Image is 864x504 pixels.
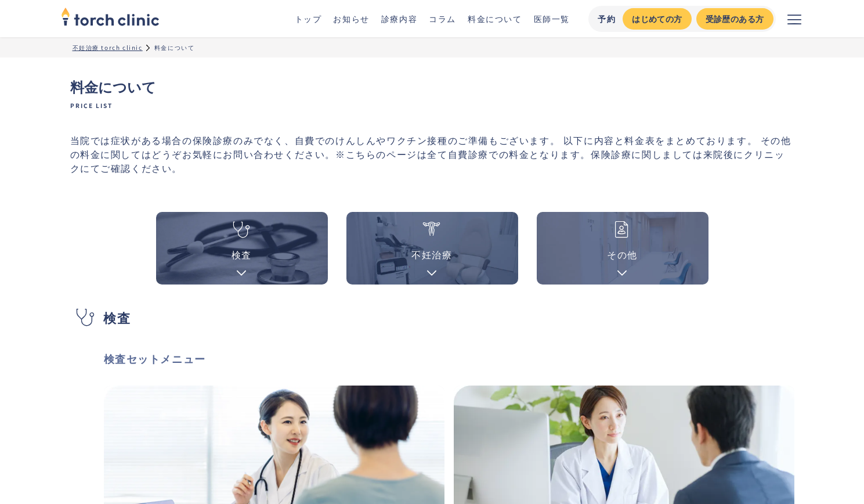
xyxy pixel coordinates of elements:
h2: 検査 [103,307,131,327]
a: 医師一覧 [534,13,570,24]
a: 検査 [156,212,328,285]
a: コラム [429,13,456,24]
div: はじめての方 [632,13,682,25]
a: はじめての方 [623,8,691,30]
div: 不妊治療 [411,247,452,261]
div: 料金について [154,43,195,52]
a: 診療内容 [381,13,417,24]
span: Price list [70,102,794,110]
img: torch clinic [61,3,160,29]
h1: 料金について [70,76,794,110]
a: その他 [537,212,708,285]
a: 不妊治療 torch clinic [73,43,143,52]
a: 不妊治療 [346,212,518,285]
div: その他 [607,247,638,261]
a: 料金について [468,13,522,24]
div: 受診歴のある方 [706,13,764,25]
div: 予約 [598,13,616,25]
p: 当院では症状がある場合の保険診療のみでなく、自費でのけんしんやワクチン接種のご準備もございます。 以下に内容と料金表をまとめております。 その他の料金に関してはどうぞお気軽にお問い合わせください... [70,133,794,175]
div: 検査 [232,247,252,261]
a: トップ [295,13,322,24]
a: home [61,8,160,29]
a: 受診歴のある方 [696,8,773,30]
h3: 検査セットメニュー [104,350,794,367]
a: お知らせ [333,13,369,24]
